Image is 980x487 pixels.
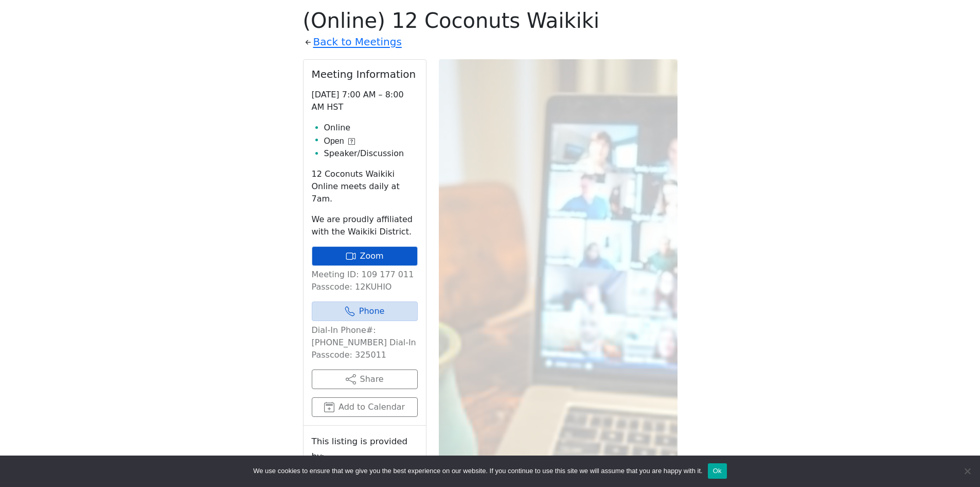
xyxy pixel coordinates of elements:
p: We are proudly affiliated with the Waikiki District. [312,213,418,238]
a: Zoom [312,246,418,266]
h1: (Online) 12 Coconuts Waikiki [303,8,678,33]
small: This listing is provided by: [312,434,418,464]
button: Open [324,135,355,147]
li: Online [324,122,418,134]
span: Open [324,135,344,147]
button: Share [312,370,418,389]
p: Meeting ID: 109 177 011 Passcode: 12KUHIO [312,268,418,293]
a: Back to Meetings [313,33,402,51]
span: We use cookies to ensure that we give you the best experience on our website. If you continue to ... [253,466,702,476]
span: No [962,466,972,476]
p: 12 Coconuts Waikiki Online meets daily at 7am. [312,168,418,205]
p: [DATE] 7:00 AM – 8:00 AM HST [312,89,418,113]
li: Speaker/Discussion [324,147,418,160]
button: Add to Calendar [312,397,418,417]
h2: Meeting Information [312,68,418,80]
p: Dial-In Phone#: [PHONE_NUMBER] Dial-In Passcode: 325011 [312,324,418,361]
a: Phone [312,301,418,321]
button: Ok [708,463,727,479]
